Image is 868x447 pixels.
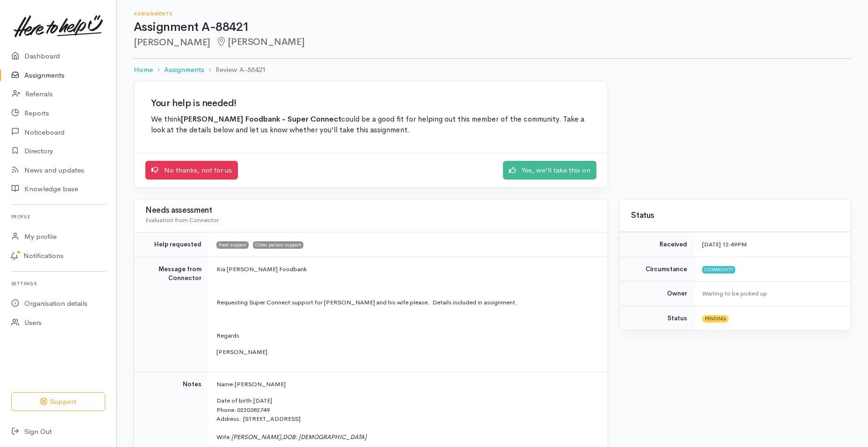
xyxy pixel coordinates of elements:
[134,257,209,372] td: Message from Connector
[11,277,105,290] h6: Settings
[283,433,366,441] i: DOB: [DEMOGRAPHIC_DATA]
[216,265,596,274] p: Kia [PERSON_NAME] Foodbank
[503,161,596,180] a: Yes, we'll take this on
[253,397,272,404] span: [DATE]
[216,415,241,423] span: Address:
[181,115,341,124] b: [PERSON_NAME] Foodbank - Super Connect
[216,347,596,357] p: [PERSON_NAME]
[134,232,209,257] td: Help requested
[620,281,695,306] td: Owner
[631,211,839,220] h3: Status
[134,37,851,48] h2: [PERSON_NAME]
[11,210,105,223] h6: Profile
[620,306,695,330] td: Status
[216,380,235,388] span: Name:
[702,240,747,248] time: [DATE] 12:49PM
[237,406,270,414] span: 0220382749
[216,331,596,340] p: Regards
[235,380,286,388] span: [PERSON_NAME]
[216,298,596,307] p: Requesting Super Connect support for [PERSON_NAME] and his wife please. Details included in assig...
[231,433,283,441] i: [PERSON_NAME],
[151,98,591,108] h2: Your help is needed!
[145,216,219,224] span: Evaluation from Connector
[702,266,735,274] span: Community
[216,36,304,48] span: [PERSON_NAME]
[702,315,729,323] span: Pending
[216,433,283,441] span: Wife:
[134,21,851,34] h1: Assignment A-88421
[11,392,105,411] button: Support
[164,65,204,75] a: Assignments
[620,257,695,281] td: Circumstance
[216,414,596,424] p: [STREET_ADDRESS]
[145,206,596,215] h3: Needs assessment
[204,65,266,75] li: Review A-88421
[620,232,695,257] td: Received
[216,406,236,414] span: Phone:
[702,289,839,298] div: Waiting to be picked up
[134,11,851,16] h6: Assignments
[134,65,153,75] a: Home
[151,114,591,136] p: We think could be a good fit for helping out this member of the community. Take a look at the det...
[145,161,238,180] a: No thanks, not for us
[216,397,253,404] span: Date of birth:
[216,241,249,249] span: Food support
[253,241,303,249] span: Older person support
[134,59,851,81] nav: breadcrumb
